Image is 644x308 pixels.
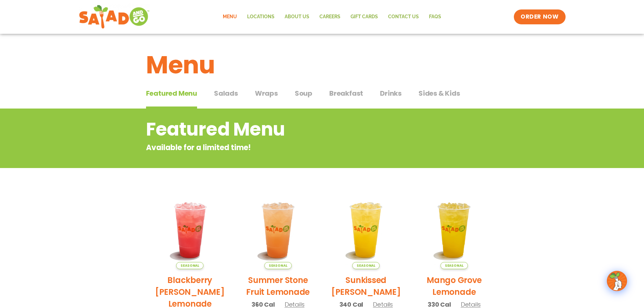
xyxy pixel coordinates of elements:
div: Tabbed content [146,86,498,109]
h1: Menu [146,47,498,83]
span: ORDER NOW [521,13,558,21]
img: Product photo for Sunkissed Yuzu Lemonade [327,191,405,269]
span: Soup [295,88,312,98]
a: FAQs [424,9,446,25]
span: Salads [214,88,238,98]
a: Menu [218,9,242,25]
span: Sides & Kids [419,88,460,98]
span: Drinks [380,88,402,98]
span: Breakfast [329,88,363,98]
a: About Us [280,9,314,25]
img: wpChatIcon [607,271,626,290]
a: ORDER NOW [514,9,565,24]
span: Seasonal [352,262,380,269]
span: Wraps [255,88,278,98]
a: Contact Us [383,9,424,25]
h2: Featured Menu [146,116,444,143]
img: Product photo for Summer Stone Fruit Lemonade [239,191,317,269]
span: Seasonal [264,262,292,269]
span: Seasonal [176,262,204,269]
img: new-SAG-logo-768×292 [79,3,150,30]
h2: Summer Stone Fruit Lemonade [239,274,317,298]
h2: Sunkissed [PERSON_NAME] [327,274,405,298]
a: Careers [314,9,345,25]
h2: Mango Grove Lemonade [415,274,493,298]
img: Product photo for Mango Grove Lemonade [415,191,493,269]
span: Seasonal [440,262,468,269]
span: Featured Menu [146,88,197,98]
nav: Menu [218,9,446,25]
a: GIFT CARDS [345,9,383,25]
a: Locations [242,9,280,25]
p: Available for a limited time! [146,142,444,153]
img: Product photo for Blackberry Bramble Lemonade [151,191,229,269]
